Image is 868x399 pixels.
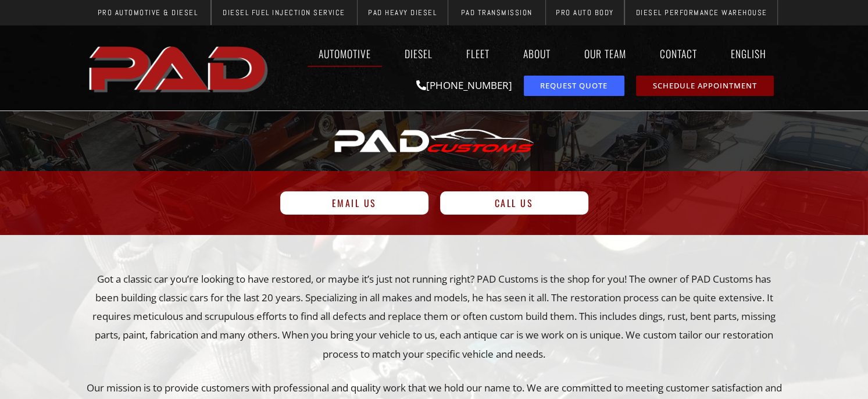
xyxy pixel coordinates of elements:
[649,40,708,67] a: Contact
[720,40,783,67] a: English
[368,9,437,16] span: PAD Heavy Diesel
[223,9,345,16] span: Diesel Fuel Injection Service
[85,270,783,364] p: Got a classic car you’re looking to have restored, or maybe it’s just not running right? PAD Cust...
[394,40,444,67] a: Diesel
[635,9,767,16] span: Diesel Performance Warehouse
[274,40,783,67] nav: Menu
[653,82,757,90] span: Schedule Appointment
[461,9,533,16] span: PAD Transmission
[308,40,382,67] a: Automotive
[85,37,274,99] img: The image shows the word "PAD" in bold, red, uppercase letters with a slight shadow effect.
[540,82,608,90] span: Request Quote
[440,191,588,215] a: Call Us
[332,198,377,208] span: Email Us
[98,9,198,16] span: Pro Automotive & Diesel
[455,40,501,67] a: Fleet
[524,76,624,96] a: request a service or repair quote
[636,76,774,96] a: schedule repair or service appointment
[85,37,274,99] a: pro automotive and diesel home page
[495,198,534,208] span: Call Us
[556,9,614,16] span: Pro Auto Body
[280,191,428,215] a: Email Us
[331,124,537,158] img: PAD CUSTOMS logo with stylized white text, a red "CUSTOMS," and the outline of a car above the le...
[573,40,637,67] a: Our Team
[416,79,512,92] a: [PHONE_NUMBER]
[512,40,562,67] a: About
